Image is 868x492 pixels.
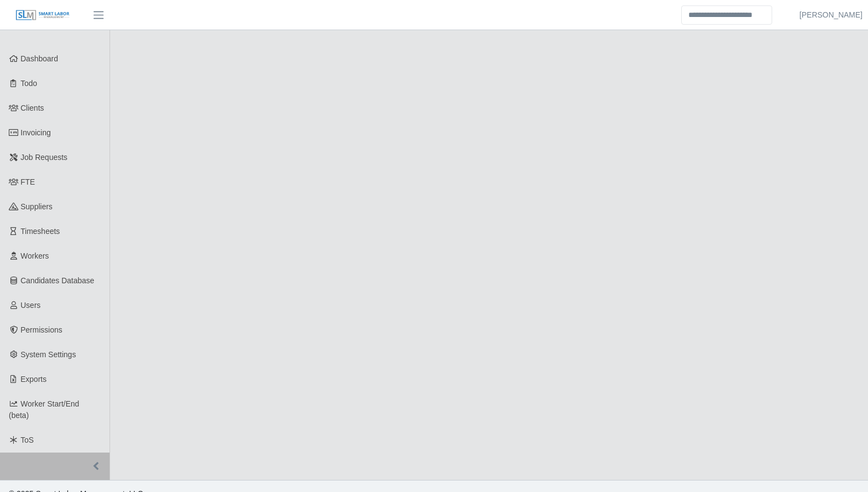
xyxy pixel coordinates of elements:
[21,350,76,359] span: System Settings
[21,325,62,334] span: Permissions
[21,79,37,88] span: Todo
[15,9,70,21] img: SLM Logo
[21,375,47,384] span: Exports
[21,251,49,260] span: Workers
[21,178,35,186] span: FTE
[681,5,772,25] input: Search
[21,301,41,310] span: Users
[21,202,53,211] span: Suppliers
[21,104,44,112] span: Clients
[21,227,60,236] span: Timesheets
[800,9,863,21] a: [PERSON_NAME]
[21,153,68,162] span: Job Requests
[21,54,59,63] span: Dashboard
[21,436,34,444] span: ToS
[21,276,95,285] span: Candidates Database
[21,128,51,137] span: Invoicing
[9,399,79,420] span: Worker Start/End (beta)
